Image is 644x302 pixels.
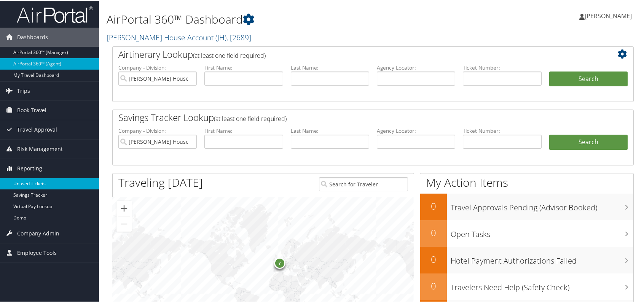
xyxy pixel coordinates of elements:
[420,219,633,246] a: 0Open Tasks
[17,243,57,262] span: Employee Tools
[107,32,251,42] a: [PERSON_NAME] House Account
[17,27,48,46] span: Dashboards
[420,174,633,190] h1: My Action Items
[420,199,447,212] h2: 0
[463,63,541,71] label: Ticket Number:
[420,273,633,299] a: 0Travelers Need Help (Safety Check)
[319,176,408,191] input: Search for Traveler
[118,47,584,60] h2: Airtinerary Lookup
[17,100,46,119] span: Book Travel
[549,71,628,86] button: Search
[451,198,633,212] h3: Travel Approvals Pending (Advisor Booked)
[116,216,132,231] button: Zoom out
[17,119,57,138] span: Travel Approval
[451,251,633,265] h3: Hotel Payment Authorizations Failed
[377,63,455,71] label: Agency Locator:
[107,11,462,27] h1: AirPortal 360™ Dashboard
[214,114,287,122] span: (at least one field required)
[204,63,283,71] label: First Name:
[193,51,266,59] span: (at least one field required)
[463,126,541,134] label: Ticket Number:
[17,81,30,100] span: Trips
[377,126,455,134] label: Agency Locator:
[579,4,639,27] a: [PERSON_NAME]
[204,126,283,134] label: First Name:
[17,158,42,177] span: Reporting
[17,223,59,242] span: Company Admin
[420,193,633,219] a: 0Travel Approvals Pending (Advisor Booked)
[585,11,632,19] span: [PERSON_NAME]
[17,139,63,158] span: Risk Management
[17,5,93,23] img: airportal-logo.png
[118,174,203,190] h1: Traveling [DATE]
[420,252,447,265] h2: 0
[451,278,633,292] h3: Travelers Need Help (Safety Check)
[118,134,197,148] input: search accounts
[451,224,633,239] h3: Open Tasks
[116,200,132,215] button: Zoom in
[420,226,447,238] h2: 0
[291,63,369,71] label: Last Name:
[215,32,226,42] span: ( JH )
[420,246,633,273] a: 0Hotel Payment Authorizations Failed
[291,126,369,134] label: Last Name:
[274,257,285,268] div: 7
[420,279,447,292] h2: 0
[549,134,628,149] a: Search
[118,126,197,134] label: Company - Division:
[118,110,584,123] h2: Savings Tracker Lookup
[226,32,251,42] span: , [ 2689 ]
[118,63,197,71] label: Company - Division:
